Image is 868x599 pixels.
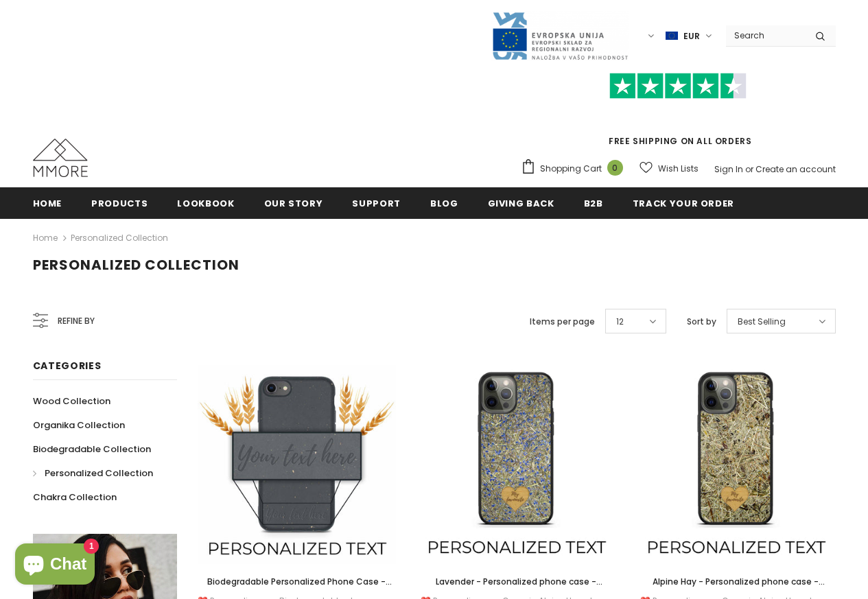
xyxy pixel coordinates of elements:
inbox-online-store-chat: Shopify online store chat [11,543,99,588]
a: Personalized Collection [71,232,168,244]
label: Sort by [687,315,716,329]
a: Organika Collection [33,413,125,437]
a: Chakra Collection [33,485,117,509]
img: Javni Razpis [491,11,629,61]
span: Biodegradable Collection [33,443,151,456]
span: Our Story [264,197,323,210]
a: Lavender - Personalized phone case - Personalized gift [417,574,616,589]
a: Wish Lists [640,156,699,180]
span: Wood Collection [33,395,110,408]
span: EUR [683,30,700,43]
span: 0 [607,160,623,176]
a: Home [33,187,62,218]
a: Alpine Hay - Personalized phone case - Personalized gift [637,574,836,589]
img: MMORE Cases [33,139,88,177]
a: Sign In [714,163,743,175]
a: Create an account [755,163,836,175]
span: Track your order [633,197,734,210]
a: Wood Collection [33,389,110,413]
iframe: Customer reviews powered by Trustpilot [521,99,836,134]
img: Trust Pilot Stars [609,73,747,99]
span: Personalized Collection [45,467,153,480]
span: 12 [616,315,624,329]
a: Track your order [633,187,734,218]
a: Shopping Cart 0 [521,158,630,179]
a: Javni Razpis [491,30,629,41]
a: Products [91,187,148,218]
a: Our Story [264,187,323,218]
span: Categories [33,359,102,373]
span: Lookbook [177,197,234,210]
span: Home [33,197,62,210]
a: Biodegradable Personalized Phone Case - Black [198,574,397,589]
a: Giving back [488,187,554,218]
a: Home [33,230,58,246]
a: Blog [430,187,458,218]
span: Refine by [58,314,95,329]
span: Blog [430,197,458,210]
span: Best Selling [738,315,786,329]
a: Personalized Collection [33,461,153,485]
a: B2B [584,187,603,218]
span: support [352,197,401,210]
a: Lookbook [177,187,234,218]
a: support [352,187,401,218]
span: Wish Lists [658,162,699,176]
span: or [745,163,753,175]
span: Chakra Collection [33,491,117,504]
span: Products [91,197,148,210]
a: Biodegradable Collection [33,437,151,461]
span: FREE SHIPPING ON ALL ORDERS [521,79,836,147]
span: B2B [584,197,603,210]
label: Items per page [530,315,595,329]
span: Organika Collection [33,419,125,432]
input: Search Site [726,25,805,45]
span: Personalized Collection [33,255,239,274]
span: Shopping Cart [540,162,602,176]
span: Giving back [488,197,554,210]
